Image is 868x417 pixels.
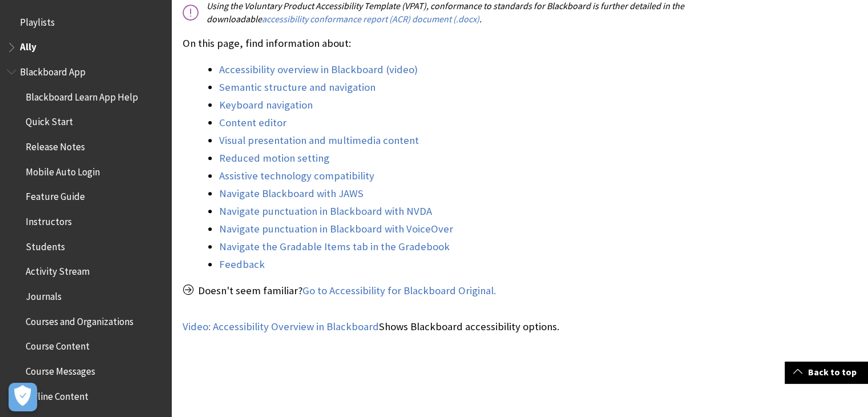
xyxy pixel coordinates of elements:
a: Back to top [785,362,868,383]
p: Doesn't seem familiar? [183,283,688,298]
a: accessibility conformance report (ACR) document (.docx) [262,13,479,25]
p: On this page, find information about: [183,36,688,51]
a: Accessibility overview in Blackboard (video) [219,63,418,77]
a: Keyboard navigation [219,98,313,112]
span: Offline Content [26,387,88,402]
a: Assistive technology compatibility [219,169,374,183]
span: Feature Guide [26,187,85,203]
span: Instructors [26,212,72,227]
p: Shows Blackboard accessibility options. [183,319,688,334]
span: Course Messages [26,362,95,377]
span: Students [26,237,65,252]
span: Quick Start [26,113,73,128]
a: Navigate punctuation in Blackboard with NVDA [219,205,432,218]
button: Open Preferences [9,383,37,411]
a: Go to Accessibility for Blackboard Original. [302,284,496,298]
span: Course Content [26,337,90,352]
span: Playlists [20,13,55,28]
span: Blackboard Learn App Help [26,87,138,103]
span: Mobile Auto Login [26,162,100,178]
a: Reduced motion setting [219,151,329,165]
nav: Book outline for Anthology Ally Help [7,38,164,57]
span: Journals [26,287,62,302]
span: Blackboard App [20,62,86,78]
span: Release Notes [26,137,85,153]
a: Video: Accessibility Overview in Blackboard [183,320,379,334]
a: Content editor [219,116,286,130]
a: Feedback [219,258,265,271]
a: Navigate Blackboard with JAWS [219,187,364,201]
span: Activity Stream [26,262,90,278]
span: Courses and Organizations [26,312,134,327]
nav: Book outline for Playlists [7,13,164,32]
span: Ally [20,38,37,53]
a: Semantic structure and navigation [219,81,376,94]
a: Navigate the Gradable Items tab in the Gradebook [219,240,450,254]
a: Navigate punctuation in Blackboard with VoiceOver [219,222,453,236]
a: Visual presentation and multimedia content [219,134,419,147]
